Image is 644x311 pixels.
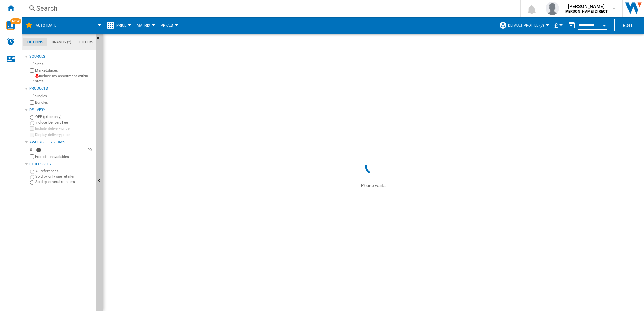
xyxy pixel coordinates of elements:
[546,2,559,15] img: profile.jpg
[35,68,93,73] label: Marketplaces
[35,62,93,67] label: Sites
[565,9,608,14] b: [PERSON_NAME] DIRECT
[6,21,15,30] img: wise-card.svg
[29,54,93,59] div: Sources
[36,17,64,34] button: AUTO [DATE]
[30,62,34,66] input: Sites
[35,120,93,125] label: Include Delivery Fee
[35,147,85,153] md-slider: Availability
[86,147,93,152] div: 90
[361,183,386,188] ng-transclude: Please wait...
[508,23,544,28] span: Default profile (7)
[35,179,93,184] label: Sold by several retailers
[161,23,173,28] span: Prices
[30,170,34,174] input: All references
[7,38,15,46] img: alerts-logo.svg
[565,19,578,32] button: md-calendar
[554,17,561,34] button: £
[161,17,176,34] button: Prices
[35,169,93,174] label: All references
[35,100,93,105] label: Bundles
[30,75,34,83] input: Include my assortment within stats
[106,17,130,34] div: Price
[116,17,130,34] button: Price
[35,174,93,179] label: Sold by only one retailer
[35,114,93,119] label: OFF (price only)
[137,23,150,28] span: Matrix
[35,74,93,84] label: Include my assortment within stats
[30,115,34,120] input: OFF (price only)
[36,4,503,13] div: Search
[30,94,34,98] input: Singles
[30,100,34,105] input: Bundles
[29,140,93,145] div: Availability 7 Days
[36,23,57,28] span: AUTO FRIDAY
[30,126,34,131] input: Include delivery price
[499,17,547,34] div: Default profile (7)
[30,121,34,125] input: Include Delivery Fee
[29,107,93,113] div: Delivery
[35,132,93,137] label: Display delivery price
[29,86,93,91] div: Products
[565,3,608,10] span: [PERSON_NAME]
[25,17,99,34] div: AUTO [DATE]
[96,34,104,46] button: Hide
[10,18,21,24] span: NEW
[137,17,154,34] button: Matrix
[551,17,565,34] md-menu: Currency
[75,38,97,46] md-tab-item: Filters
[30,175,34,179] input: Sold by only one retailer
[614,19,641,31] button: Edit
[30,180,34,185] input: Sold by several retailers
[30,133,34,137] input: Display delivery price
[29,162,93,167] div: Exclusivity
[30,68,34,73] input: Marketplaces
[30,154,34,159] input: Display delivery price
[35,126,93,131] label: Include delivery price
[28,147,34,152] div: 0
[598,18,610,30] button: Open calendar
[47,38,75,46] md-tab-item: Brands (*)
[35,154,93,159] label: Exclude unavailables
[116,23,126,28] span: Price
[554,22,558,29] span: £
[35,74,39,78] img: mysite-not-bg-18x18.png
[508,17,547,34] button: Default profile (7)
[23,38,47,46] md-tab-item: Options
[35,94,93,99] label: Singles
